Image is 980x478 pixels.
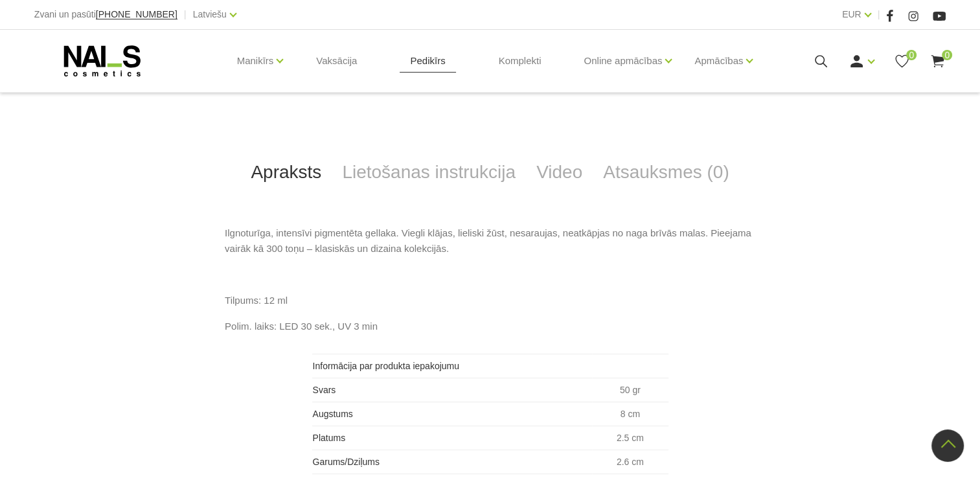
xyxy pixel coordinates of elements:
p: 50 gr [598,385,661,395]
a: Apmācības [694,35,743,87]
a: Latviešu [193,6,227,22]
a: Atsauksmes (0) [593,151,740,194]
span: 0 [906,50,917,60]
a: Pedikīrs [400,30,455,92]
th: Garums/Dziļums [312,450,593,473]
a: Manikīrs [237,35,274,87]
a: EUR [842,6,861,22]
span: | [878,6,880,23]
a: Lietošanas instrukcija [332,151,526,194]
span: 0 [942,50,952,60]
a: Apraksts [240,151,332,194]
p: Polim. laiks: LED 30 sek., UV 3 min [225,319,755,334]
th: Platums [312,426,593,450]
div: Zvani un pasūti [34,6,177,23]
p: 8 cm [598,409,661,419]
p: 2.5 cm [598,433,661,443]
a: Video [526,151,593,194]
a: 0 [894,53,910,69]
th: Svars [312,378,593,402]
a: Vaksācija [306,30,367,92]
p: 2.6 cm [598,457,661,467]
a: Komplekti [488,30,552,92]
a: 0 [929,53,946,69]
th: Informācija par produkta iepakojumu [312,354,593,378]
p: Tilpums: 12 ml [225,293,755,308]
a: Online apmācības [584,35,662,87]
th: Augstums [312,402,593,426]
p: Ilgnoturīga, intensīvi pigmentēta gellaka. Viegli klājas, lieliski žūst, nesaraujas, neatkāpjas n... [225,225,755,256]
a: [PHONE_NUMBER] [96,10,177,19]
span: | [184,6,187,23]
